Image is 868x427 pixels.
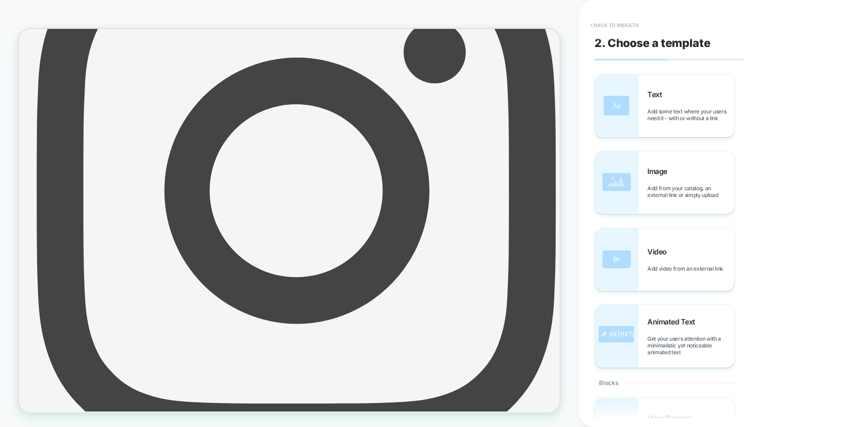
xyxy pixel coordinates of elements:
[647,247,671,256] span: Video
[594,36,711,50] span: 2. Choose a template
[647,335,734,356] span: Get your users attention with a minimalistic yet noticeable animated text
[585,18,643,33] button: < Back to widgets
[647,265,728,272] span: Add video from an external link
[647,108,734,122] span: Add some text where your users need it - with or without a link
[647,413,697,422] span: Hero Banners
[647,317,700,326] span: Animated Text
[647,185,734,198] span: Add from your catalog, an external link or simply upload
[647,167,672,176] span: Image
[594,368,735,398] div: Blocks
[647,90,666,99] span: Text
